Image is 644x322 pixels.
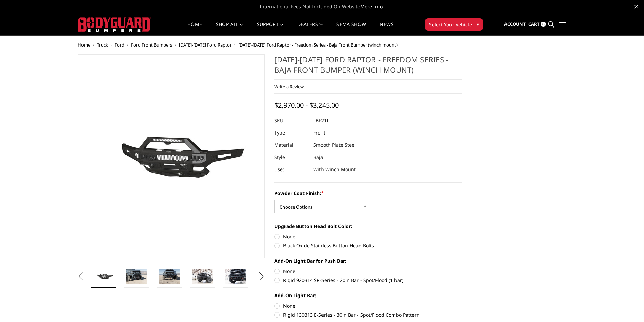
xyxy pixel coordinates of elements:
[131,42,172,48] a: Ford Front Bumpers
[274,127,308,139] dt: Type:
[159,269,180,283] img: 2021-2025 Ford Raptor - Freedom Series - Baja Front Bumper (winch mount)
[313,127,325,139] dd: Front
[238,42,398,48] span: [DATE]-[DATE] Ford Raptor - Freedom Series - Baja Front Bumper (winch mount)
[274,54,462,80] h1: [DATE]-[DATE] Ford Raptor - Freedom Series - Baja Front Bumper (winch mount)
[528,15,546,34] a: Cart 0
[360,3,383,10] a: More Info
[336,22,366,35] a: SEMA Show
[274,311,462,318] label: Rigid 130313 E-Series - 30in Bar - Spot/Flood Combo Pattern
[274,114,308,127] dt: SKU:
[274,257,462,264] label: Add-On Light Bar for Push Bar:
[257,22,284,35] a: Support
[256,271,266,282] button: Next
[179,42,232,48] a: [DATE]-[DATE] Ford Raptor
[187,22,202,35] a: Home
[313,163,356,176] dd: With Winch Mount
[192,269,213,283] img: 2021-2025 Ford Raptor - Freedom Series - Baja Front Bumper (winch mount)
[274,233,462,240] label: None
[425,18,483,31] button: Select Your Vehicle
[504,15,526,34] a: Account
[528,21,540,27] span: Cart
[313,151,323,163] dd: Baja
[429,21,472,28] span: Select Your Vehicle
[78,54,265,258] a: 2021-2025 Ford Raptor - Freedom Series - Baja Front Bumper (winch mount)
[126,269,147,283] img: 2021-2025 Ford Raptor - Freedom Series - Baja Front Bumper (winch mount)
[274,276,462,284] label: Rigid 920314 SR-Series - 20in Bar - Spot/Flood (1 bar)
[97,42,108,48] a: Truck
[216,22,243,35] a: shop all
[274,302,462,309] label: None
[78,42,90,48] a: Home
[78,17,151,32] img: BODYGUARD BUMPERS
[274,242,462,249] label: Black Oxide Stainless Button-Head Bolts
[274,84,304,90] a: Write a Review
[274,222,462,230] label: Upgrade Button Head Bolt Color:
[380,22,393,35] a: News
[313,139,356,151] dd: Smooth Plate Steel
[477,21,479,28] span: ▾
[504,21,526,27] span: Account
[274,190,462,197] label: Powder Coat Finish:
[297,22,323,35] a: Dealers
[76,271,86,282] button: Previous
[225,269,246,283] img: 2021-2025 Ford Raptor - Freedom Series - Baja Front Bumper (winch mount)
[274,151,308,163] dt: Style:
[274,292,462,299] label: Add-On Light Bar:
[115,42,124,48] a: Ford
[274,268,462,275] label: None
[313,114,328,127] dd: LBF21I
[541,22,546,27] span: 0
[274,139,308,151] dt: Material:
[274,101,339,110] span: $2,970.00 - $3,245.00
[274,163,308,176] dt: Use:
